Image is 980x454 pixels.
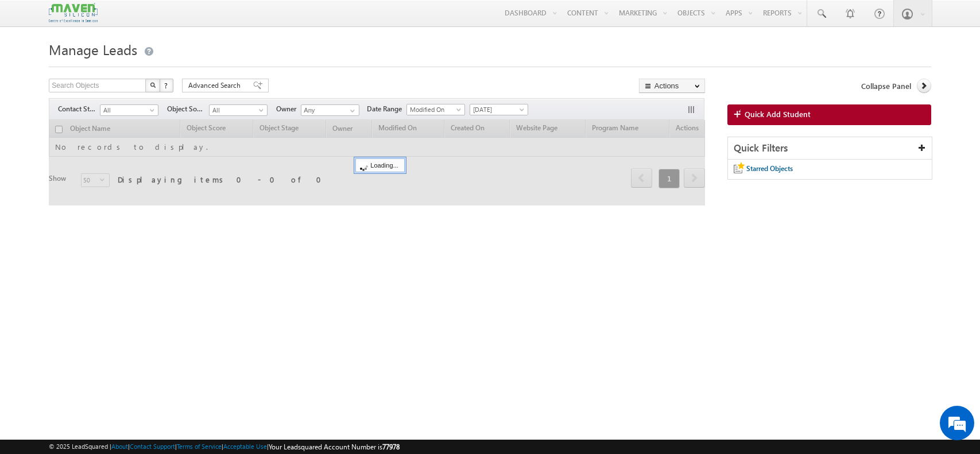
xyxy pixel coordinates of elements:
[382,443,400,451] span: 77978
[188,80,244,91] span: Advanced Search
[746,164,793,173] span: Starred Objects
[49,441,400,452] span: © 2025 LeadSquared | | | | |
[367,104,406,114] span: Date Range
[745,109,811,119] span: Quick Add Student
[407,104,462,115] span: Modified On
[49,3,97,23] img: Custom Logo
[177,443,222,450] a: Terms of Service
[639,79,705,93] button: Actions
[406,104,465,115] a: Modified On
[150,82,156,88] img: Search
[130,443,175,450] a: Contact Support
[861,81,911,91] span: Collapse Panel
[209,104,268,116] a: All
[49,40,137,59] span: Manage Leads
[160,79,173,92] button: ?
[470,104,525,115] span: [DATE]
[111,443,128,450] a: About
[100,104,158,116] a: All
[164,80,169,90] span: ?
[727,104,931,125] a: Quick Add Student
[210,105,264,115] span: All
[100,105,155,115] span: All
[223,443,267,450] a: Acceptable Use
[167,104,209,114] span: Object Source
[58,104,100,114] span: Contact Stage
[355,158,404,172] div: Loading...
[301,104,359,116] input: Type to Search
[269,443,400,451] span: Your Leadsquared Account Number is
[276,104,301,114] span: Owner
[470,104,528,115] a: [DATE]
[344,105,358,117] a: Show All Items
[728,137,932,160] div: Quick Filters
